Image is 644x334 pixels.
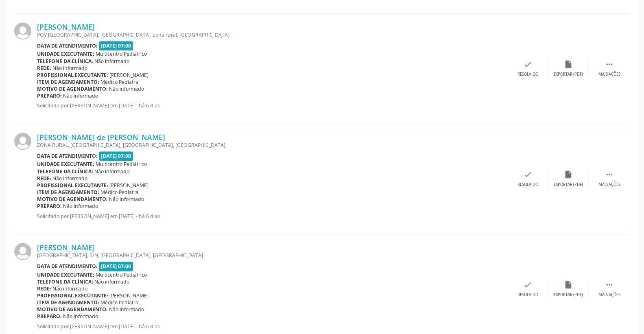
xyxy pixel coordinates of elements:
div: Mais ações [598,72,620,77]
span: Não informado [53,175,88,182]
span: Não informado [95,168,130,175]
span: Médico Pediatra [101,189,139,196]
span: [PERSON_NAME] [110,292,149,299]
p: Solicitado por [PERSON_NAME] em [DATE] - há 6 dias [37,323,508,330]
i: check [524,170,533,179]
i:  [605,60,614,69]
span: Não informado [53,285,88,292]
span: Não informado [109,196,144,203]
div: Exportar (PDF) [554,72,583,77]
img: img [14,22,31,39]
p: Solicitado por [PERSON_NAME] em [DATE] - há 6 dias [37,213,508,220]
b: Preparo: [37,92,62,99]
span: [DATE] 07:00 [99,262,133,271]
a: [PERSON_NAME] [37,22,95,31]
b: Preparo: [37,313,62,320]
b: Rede: [37,285,51,292]
b: Unidade executante: [37,161,94,168]
a: [PERSON_NAME] de [PERSON_NAME] [37,133,165,142]
span: Multicentro Pediátrico [96,161,147,168]
b: Motivo de agendamento: [37,306,108,313]
div: [GEOGRAPHIC_DATA], S/N, [GEOGRAPHIC_DATA], [GEOGRAPHIC_DATA] [37,252,508,259]
b: Item de agendamento: [37,79,99,85]
img: img [14,243,31,260]
b: Unidade executante: [37,271,94,278]
i:  [605,170,614,179]
span: [PERSON_NAME] [110,182,149,189]
span: [DATE] 07:00 [99,41,133,50]
i: check [524,60,533,69]
span: [DATE] 07:00 [99,151,133,161]
span: Não informado [109,306,144,313]
b: Data de atendimento: [37,153,98,159]
b: Telefone da clínica: [37,278,93,285]
span: Não informado [95,58,130,65]
b: Rede: [37,65,51,72]
div: Resolvido [517,182,538,188]
img: img [14,133,31,150]
i: insert_drive_file [564,170,573,179]
div: Resolvido [517,72,538,77]
span: Não informado [109,85,144,92]
div: ZONA RURAL, [GEOGRAPHIC_DATA], [GEOGRAPHIC_DATA], [GEOGRAPHIC_DATA] [37,142,508,148]
b: Motivo de agendamento: [37,85,108,92]
i:  [605,280,614,289]
b: Item de agendamento: [37,189,99,196]
span: Multicentro Pediátrico [96,271,147,278]
div: POV [GEOGRAPHIC_DATA], [GEOGRAPHIC_DATA], zona rural, [GEOGRAPHIC_DATA] [37,31,508,38]
b: Motivo de agendamento: [37,196,108,203]
b: Telefone da clínica: [37,168,93,175]
b: Data de atendimento: [37,263,98,270]
div: Mais ações [598,292,620,298]
span: Não informado [63,313,98,320]
b: Profissional executante: [37,292,108,299]
b: Rede: [37,175,51,182]
div: Resolvido [517,292,538,298]
a: [PERSON_NAME] [37,243,95,252]
b: Profissional executante: [37,182,108,189]
i: check [524,280,533,289]
span: [PERSON_NAME] [110,72,149,79]
b: Data de atendimento: [37,42,98,49]
b: Preparo: [37,203,62,210]
div: Exportar (PDF) [554,292,583,298]
span: Não informado [63,92,98,99]
b: Unidade executante: [37,50,94,57]
b: Telefone da clínica: [37,58,93,65]
i: insert_drive_file [564,60,573,69]
div: Mais ações [598,182,620,188]
span: Não informado [95,278,130,285]
div: Exportar (PDF) [554,182,583,188]
b: Item de agendamento: [37,299,99,306]
span: Não informado [63,203,98,210]
i: insert_drive_file [564,280,573,289]
span: Multicentro Pediátrico [96,50,147,57]
span: Médico Pediatra [101,79,139,85]
span: Médico Pediatra [101,299,139,306]
b: Profissional executante: [37,72,108,79]
span: Não informado [53,65,88,72]
p: Solicitado por [PERSON_NAME] em [DATE] - há 6 dias [37,102,508,109]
